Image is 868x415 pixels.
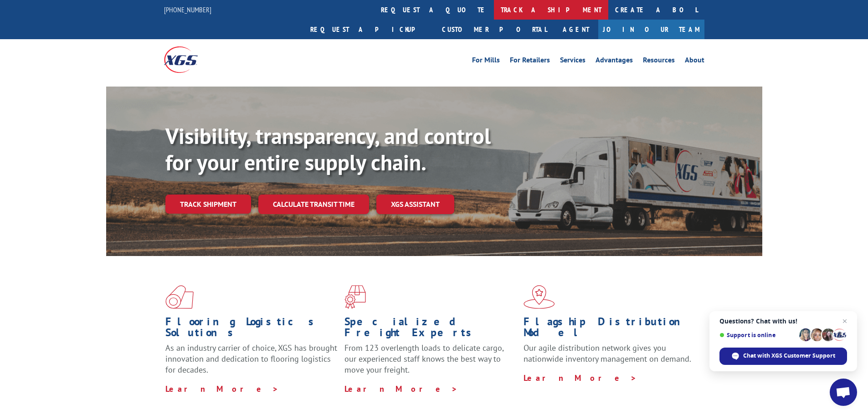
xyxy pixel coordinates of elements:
[510,56,550,67] a: For Retailers
[643,56,675,67] a: Resources
[165,316,338,343] h1: Flooring Logistics Solutions
[344,384,458,394] a: Learn More >
[435,20,554,39] a: Customer Portal
[524,285,555,309] img: xgs-icon-flagship-distribution-model-red
[165,195,251,214] a: Track shipment
[685,56,704,67] a: About
[376,195,454,214] a: XGS ASSISTANT
[719,332,796,338] span: Support is online
[344,316,517,343] h1: Specialized Freight Experts
[524,316,696,343] h1: Flagship Distribution Model
[743,352,835,360] span: Chat with XGS Customer Support
[472,56,500,67] a: For Mills
[165,285,194,309] img: xgs-icon-total-supply-chain-intelligence-red
[719,348,847,365] div: Chat with XGS Customer Support
[165,343,337,375] span: As an industry carrier of choice, XGS has brought innovation and dedication to flooring logistics...
[554,20,598,39] a: Agent
[524,373,637,383] a: Learn More >
[164,5,211,14] a: [PHONE_NUMBER]
[719,318,847,325] span: Questions? Chat with us!
[598,20,704,39] a: Join Our Team
[830,379,857,406] div: Open chat
[524,343,691,364] span: Our agile distribution network gives you nationwide inventory management on demand.
[839,316,850,327] span: Close chat
[303,20,435,39] a: Request a pickup
[596,56,633,67] a: Advantages
[165,122,491,176] b: Visibility, transparency, and control for your entire supply chain.
[344,343,517,383] p: From 123 overlength loads to delicate cargo, our experienced staff knows the best way to move you...
[258,195,369,214] a: Calculate transit time
[165,384,279,394] a: Learn More >
[344,285,366,309] img: xgs-icon-focused-on-flooring-red
[560,56,586,67] a: Services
